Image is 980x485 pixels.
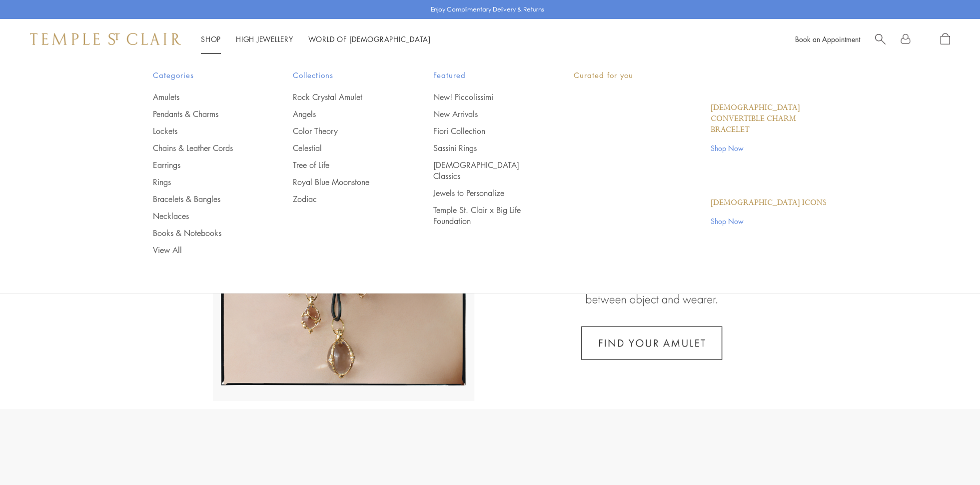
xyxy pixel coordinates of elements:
img: Temple St. Clair [30,33,181,45]
a: Fiori Collection [433,125,534,136]
a: View All [153,244,253,255]
a: Sassini Rings [433,142,534,153]
a: Earrings [153,159,253,170]
p: Enjoy Complimentary Delivery & Returns [431,4,544,14]
a: Rings [153,176,253,187]
a: Zodiac [293,193,393,204]
a: Angels [293,108,393,119]
a: Chains & Leather Cords [153,142,253,153]
nav: Main navigation [201,33,431,45]
a: [DEMOGRAPHIC_DATA] Classics [433,159,534,181]
a: Jewels to Personalize [433,187,534,198]
a: Rock Crystal Amulet [293,91,393,102]
a: Amulets [153,91,253,102]
a: Tree of Life [293,159,393,170]
p: Curated for you [574,69,828,81]
a: High JewelleryHigh Jewellery [236,34,293,44]
span: Categories [153,69,253,81]
a: Royal Blue Moonstone [293,176,393,187]
a: Color Theory [293,125,393,136]
a: Shop Now [711,215,827,226]
a: World of [DEMOGRAPHIC_DATA]World of [DEMOGRAPHIC_DATA] [308,34,431,44]
a: Shop Now [711,142,828,153]
a: Books & Notebooks [153,227,253,238]
a: ShopShop [201,34,221,44]
a: Lockets [153,125,253,136]
a: Necklaces [153,210,253,221]
a: [DEMOGRAPHIC_DATA] Icons [711,197,827,208]
a: [DEMOGRAPHIC_DATA] Convertible Charm Bracelet [711,102,828,135]
a: Open Shopping Bag [941,33,950,45]
a: Bracelets & Bangles [153,193,253,204]
a: Temple St. Clair x Big Life Foundation [433,204,534,226]
a: Celestial [293,142,393,153]
span: Featured [433,69,534,81]
a: New! Piccolissimi [433,91,534,102]
a: Book an Appointment [795,34,860,44]
a: Pendants & Charms [153,108,253,119]
span: Collections [293,69,393,81]
a: Search [875,33,886,45]
a: New Arrivals [433,108,534,119]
